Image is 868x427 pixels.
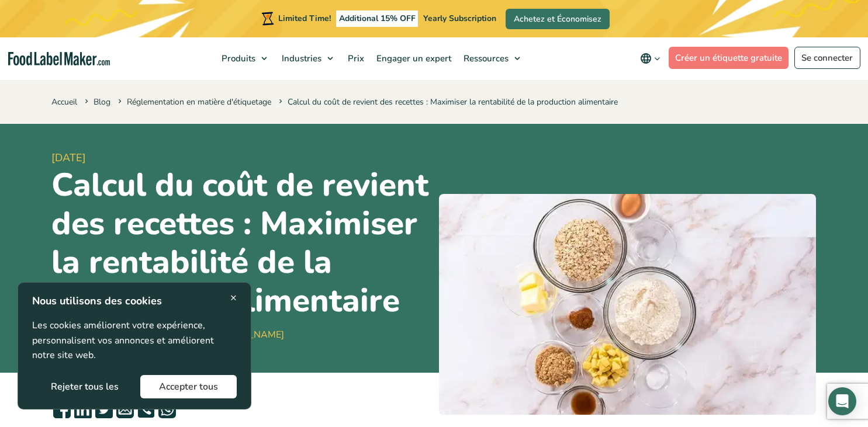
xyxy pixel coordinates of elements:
a: Blog [94,96,110,107]
h1: Calcul du coût de revient des recettes : Maximiser la rentabilité de la production alimentaire [51,166,430,320]
a: Accueil [51,96,77,107]
p: Les cookies améliorent votre expérience, personnalisent vos annonces et améliorent notre site web. [32,318,237,363]
a: Achetez et Économisez [506,9,610,29]
a: Prix [342,37,368,79]
a: Ressources [458,37,526,79]
span: Ressources [460,53,510,64]
span: [DATE] [51,150,430,166]
button: Rejeter tous les [32,375,137,398]
a: Engager un expert [371,37,455,79]
a: Réglementation en matière d'étiquetage [127,96,271,107]
span: Prix [344,53,365,64]
span: Industries [278,53,323,64]
span: × [230,290,237,306]
span: Additional 15% OFF [336,11,419,27]
span: Engager un expert [373,53,452,64]
span: Produits [218,53,257,64]
span: Yearly Subscription [423,13,496,24]
strong: Nous utilisons des cookies [32,294,162,308]
a: Se connecter [794,47,860,69]
a: Industries [276,37,339,79]
a: Produits [216,37,273,79]
div: Open Intercom Messenger [828,387,856,415]
a: Créer un étiquette gratuite [669,47,789,69]
span: Limited Time! [278,13,331,24]
button: Accepter tous [140,375,237,398]
span: Calcul du coût de revient des recettes : Maximiser la rentabilité de la production alimentaire [276,96,618,107]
